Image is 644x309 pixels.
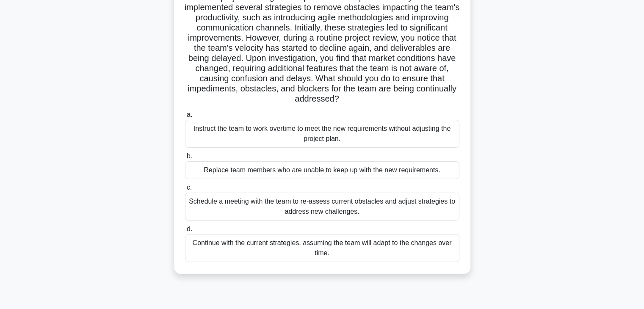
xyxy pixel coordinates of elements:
div: Replace team members who are unable to keep up with the new requirements. [185,161,459,179]
span: a. [187,111,192,118]
span: d. [187,225,192,232]
div: Continue with the current strategies, assuming the team will adapt to the changes over time. [185,234,459,262]
div: Schedule a meeting with the team to re-assess current obstacles and adjust strategies to address ... [185,193,459,221]
div: Instruct the team to work overtime to meet the new requirements without adjusting the project plan. [185,120,459,148]
span: b. [187,152,192,160]
span: c. [187,184,192,191]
